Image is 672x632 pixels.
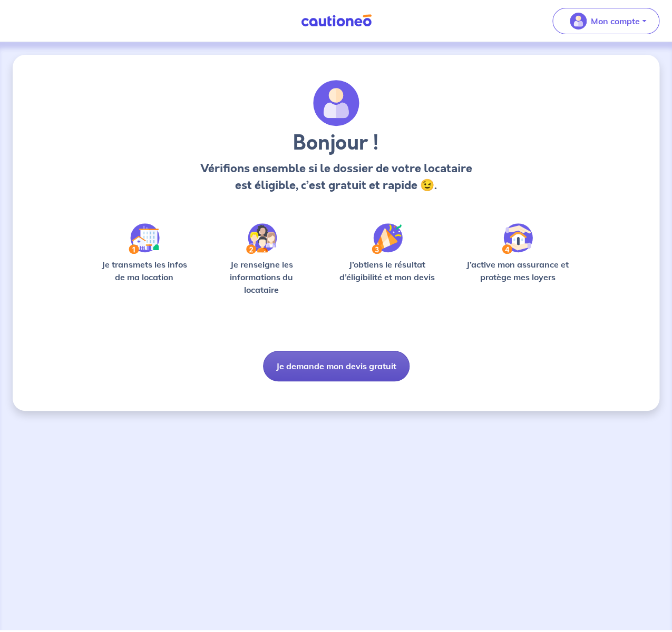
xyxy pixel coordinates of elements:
[246,223,277,254] img: /static/c0a346edaed446bb123850d2d04ad552/Step-2.svg
[197,131,475,156] h3: Bonjour !
[208,258,314,296] p: Je renseigne les informations du locataire
[570,13,587,29] img: illu_account_valid_menu.svg
[502,223,533,254] img: /static/bfff1cf634d835d9112899e6a3df1a5d/Step-4.svg
[313,80,359,126] img: archivate
[332,258,443,283] p: J’obtiens le résultat d’éligibilité et mon devis
[297,14,376,27] img: Cautioneo
[591,15,640,27] p: Mon compte
[460,258,576,283] p: J’active mon assurance et protège mes loyers
[263,351,410,381] button: Je demande mon devis gratuit
[97,258,191,283] p: Je transmets les infos de ma location
[197,160,475,194] p: Vérifions ensemble si le dossier de votre locataire est éligible, c’est gratuit et rapide 😉.
[129,223,160,254] img: /static/90a569abe86eec82015bcaae536bd8e6/Step-1.svg
[552,8,659,34] button: illu_account_valid_menu.svgMon compte
[372,223,403,254] img: /static/f3e743aab9439237c3e2196e4328bba9/Step-3.svg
